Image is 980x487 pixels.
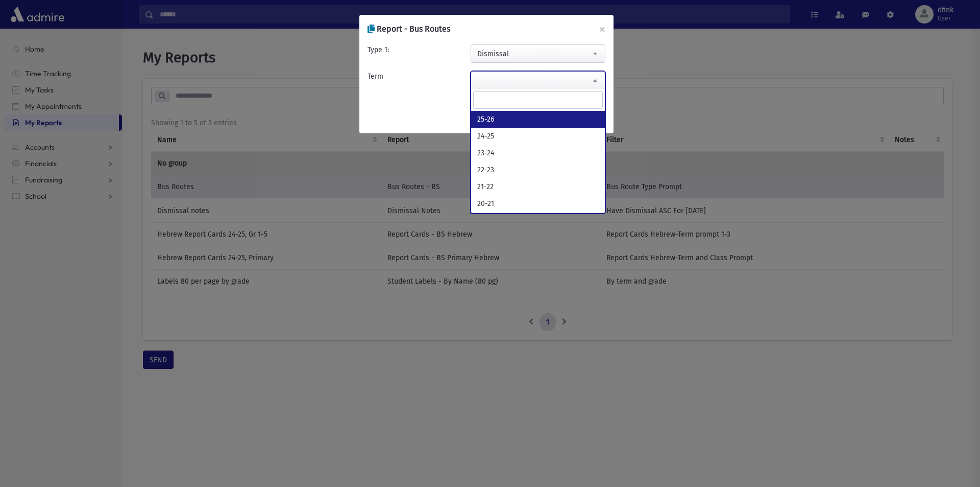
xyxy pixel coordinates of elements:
[367,44,389,55] label: Type 1:
[471,111,605,128] li: 25-26
[591,15,614,43] button: ×
[471,161,605,178] li: 22-23
[471,195,605,212] li: 20-21
[471,128,605,145] li: 24-25
[471,44,605,63] span: Dismissal
[471,178,605,195] li: 21-22
[367,23,450,35] h6: Report - Bus Routes
[367,71,383,82] label: Term
[471,45,605,63] span: Dismissal
[471,145,605,161] li: 23-24
[471,212,605,229] li: 19-20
